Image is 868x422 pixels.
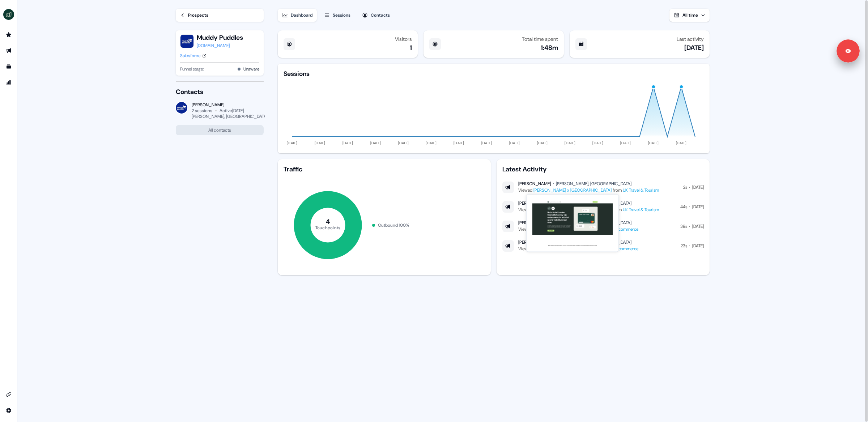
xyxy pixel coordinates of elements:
div: 1:48m [541,43,558,52]
div: Sessions [333,12,350,19]
tspan: [DATE] [481,141,492,145]
div: Viewed from [518,226,638,233]
a: Go to attribution [3,77,14,88]
button: All time [669,9,710,22]
span: Funnel stage: [180,65,204,73]
div: [PERSON_NAME] [192,102,264,108]
div: [DATE] [692,242,704,250]
button: All contacts [176,125,264,135]
div: Viewed from [518,245,638,252]
div: Traffic [284,165,485,174]
tspan: [DATE] [370,141,381,145]
div: [DATE] [692,203,704,210]
button: Contacts [358,9,394,22]
button: Dashboard [278,9,317,22]
a: Go to prospects [3,29,14,41]
button: Unaware [243,65,259,73]
tspan: [DATE] [454,141,464,145]
div: [PERSON_NAME] [518,220,551,226]
div: Viewed from [518,206,659,213]
a: Go to integrations [3,405,14,416]
tspan: [DATE] [287,141,298,145]
div: Visitors [395,36,412,42]
div: 2s [683,184,687,191]
a: UK Travel & Tourism [623,187,659,193]
a: [DOMAIN_NAME] [197,42,243,49]
div: Total time spent [522,36,558,42]
tspan: [DATE] [676,141,687,145]
tspan: [DATE] [426,141,437,145]
tspan: [DATE] [315,141,325,145]
div: [PERSON_NAME] [518,239,551,245]
div: [DATE] [684,43,704,52]
div: Contacts [371,12,390,19]
div: [PERSON_NAME], [GEOGRAPHIC_DATA] [192,114,268,119]
span: All time [682,12,698,18]
div: [PERSON_NAME] [518,200,551,206]
div: [PERSON_NAME] [518,181,551,187]
div: [DATE] [692,223,704,230]
tspan: [DATE] [398,141,409,145]
tspan: [DATE] [648,141,659,145]
div: [PERSON_NAME], [GEOGRAPHIC_DATA] [556,181,631,187]
div: Sessions [284,69,310,78]
tspan: [DATE] [509,141,520,145]
tspan: [DATE] [537,141,548,145]
div: 2 sessions [192,108,212,114]
tspan: [DATE] [592,141,603,145]
div: Contacts [176,88,264,96]
a: Salesforce [180,52,207,59]
a: Prospects [176,9,264,22]
tspan: Touchpoints [315,225,341,230]
tspan: 4 [326,217,330,226]
div: 44s [680,203,687,210]
tspan: [DATE] [565,141,576,145]
div: 39s [680,223,687,230]
div: 1 [410,43,412,52]
button: Muddy Puddles [197,33,243,42]
a: Go to outbound experience [3,45,14,56]
a: UK Ecommerce [610,226,638,232]
div: Active [DATE] [220,108,244,114]
a: UK Travel & Tourism [623,207,659,213]
a: Go to integrations [3,389,14,400]
div: Dashboard [291,12,312,19]
button: Sessions [320,9,355,22]
div: Outbound 100 % [378,222,409,229]
div: Prospects [188,12,208,19]
tspan: [DATE] [620,141,631,145]
a: Go to templates [3,61,14,72]
div: Latest Activity [502,165,704,174]
a: UK Ecommerce [610,246,638,252]
div: Last activity [677,36,704,42]
a: [PERSON_NAME] x [GEOGRAPHIC_DATA] [533,187,612,193]
div: [DATE] [692,184,704,191]
div: Salesforce [180,52,201,59]
div: 23s [681,242,687,250]
tspan: [DATE] [342,141,353,145]
div: Viewed from [518,187,659,194]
